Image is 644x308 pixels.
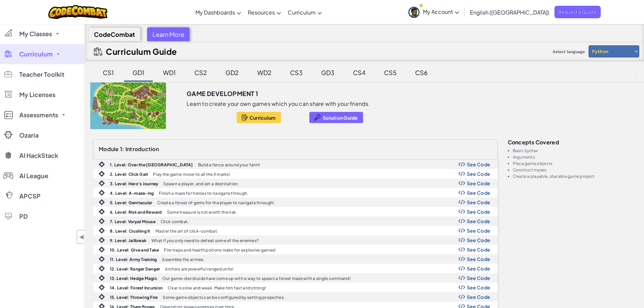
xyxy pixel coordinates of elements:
[19,152,58,159] span: AI HackStack
[110,229,150,234] b: 8. Level: Crushing It
[458,181,465,186] img: Show Code Logo
[99,275,105,281] img: IconIntro.svg
[164,248,276,252] p: Fire traps and health potions make for explosive games!
[48,5,108,19] img: CodeCombat logo
[288,9,316,16] span: Curriculum
[163,182,239,186] p: Spawn a player, and set a destination.
[192,3,244,21] a: My Dashboards
[110,238,146,243] b: 9. Level: Jailbreak
[467,266,491,271] span: See Code
[110,210,162,215] b: 6. Level: Risk and Reward
[513,168,636,172] li: Construct mazes
[19,132,39,138] span: Ozaria
[19,173,48,179] span: AI League
[550,47,588,57] span: Select language
[159,191,248,195] p: Finish a maze for heroes to navigate through.
[284,3,325,21] a: Curriculum
[458,276,465,280] img: Show Code Logo
[79,232,85,242] span: ◀
[156,65,183,80] div: WD1
[323,115,358,120] span: Solution Guide
[467,285,491,290] span: See Code
[187,89,258,99] h3: Game Development 1
[188,65,214,80] div: CS2
[237,112,281,123] button: Curriculum
[126,65,151,80] div: GD1
[458,209,465,214] img: Show Code Logo
[99,190,105,196] img: IconIntro.svg
[110,266,160,271] b: 12. Level: Ranger Danger
[165,267,233,271] p: Archers are powerful ranged units!
[93,207,498,216] a: 6. Level: Risk and Reward Some treasure is not worth the risk. Show Code Logo See Code
[513,174,636,179] li: Create a playable, sharable game project
[110,191,154,196] b: 4. Level: A-maze-ing
[93,254,498,264] a: 11. Level: Army Training Assemble the armies. Show Code Logo See Code
[120,145,124,152] span: 1:
[99,237,105,243] img: IconIntro.svg
[458,219,465,223] img: Show Code Logo
[309,112,363,123] button: Solution Guide
[93,188,498,197] a: 4. Level: A-maze-ing Finish a maze for heroes to navigate through. Show Code Logo See Code
[408,7,420,18] img: avatar
[458,285,465,290] img: Show Code Logo
[110,257,157,262] b: 11. Level: Army Training
[110,219,156,224] b: 7. Level: Vorpal Mouse
[99,265,105,271] img: IconIntro.svg
[99,209,105,215] img: IconIntro.svg
[458,162,465,167] img: Show Code Logo
[110,162,193,167] b: 1. Level: Over the [GEOGRAPHIC_DATA]
[458,171,465,176] img: Show Code Logo
[508,139,636,145] h3: Concepts covered
[467,190,491,195] span: See Code
[93,226,498,235] a: 8. Level: Crushing It Master the art of click-combat. Show Code Logo See Code
[19,51,53,57] span: Curriculum
[99,180,105,186] img: IconIntro.svg
[93,273,498,283] a: 13. Level: Hedge Magic Our game-dev druids have come up with a way to spawn a forest maze with a ...
[168,286,266,290] p: Okar is slow and weak. Make him fast and strong!
[470,9,549,16] span: English ([GEOGRAPHIC_DATA])
[162,257,204,262] p: Assemble the armies.
[110,247,159,253] b: 10. Level: Give and Take
[467,247,491,252] span: See Code
[151,238,259,243] p: What if you only need to defeat some of the enemies?
[99,284,105,290] img: IconIntro.svg
[99,145,119,152] span: Module
[110,276,157,281] b: 13. Level: Hedge Magic
[467,209,491,214] span: See Code
[346,65,372,80] div: CS4
[153,172,230,176] p: Play the game: move to all the X marks!
[19,31,52,37] span: My Classes
[161,219,189,224] p: Click combat.
[423,8,459,15] span: My Account
[99,256,105,262] img: IconIntro.svg
[167,210,237,214] p: Some treasure is not worth the risk.
[554,6,601,18] a: Request a Quote
[458,247,465,252] img: Show Code Logo
[283,65,309,80] div: CS3
[99,294,105,300] img: IconIntro.svg
[99,228,105,234] img: IconIntro.svg
[110,295,158,300] b: 15. Level: Throwing Fire
[94,47,102,56] img: IconCurriculumGuide.svg
[110,172,148,177] b: 2. Level: Click Gait
[93,216,498,226] a: 7. Level: Vorpal Mouse Click combat. Show Code Logo See Code
[377,65,403,80] div: CS5
[467,3,553,21] a: English ([GEOGRAPHIC_DATA])
[458,257,465,261] img: Show Code Logo
[244,3,284,21] a: Resources
[93,197,498,207] a: 5. Level: Gemtacular Create a forest of gems for the player to navigate through! Show Code Logo S...
[513,148,636,153] li: Basic Syntax
[19,112,58,118] span: Assessments
[458,228,465,233] img: Show Code Logo
[251,65,278,80] div: WD2
[106,47,177,56] h2: Curriculum Guide
[93,179,498,188] a: 3. Level: Hero's Journey Spawn a player, and set a destination. Show Code Logo See Code
[467,162,491,167] span: See Code
[93,160,498,169] a: 1. Level: Over the [GEOGRAPHIC_DATA] Build a fence around your farm! Show Code Logo See Code
[99,199,105,205] img: IconIntro.svg
[248,9,275,16] span: Resources
[93,264,498,273] a: 12. Level: Ranger Danger Archers are powerful ranged units! Show Code Logo See Code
